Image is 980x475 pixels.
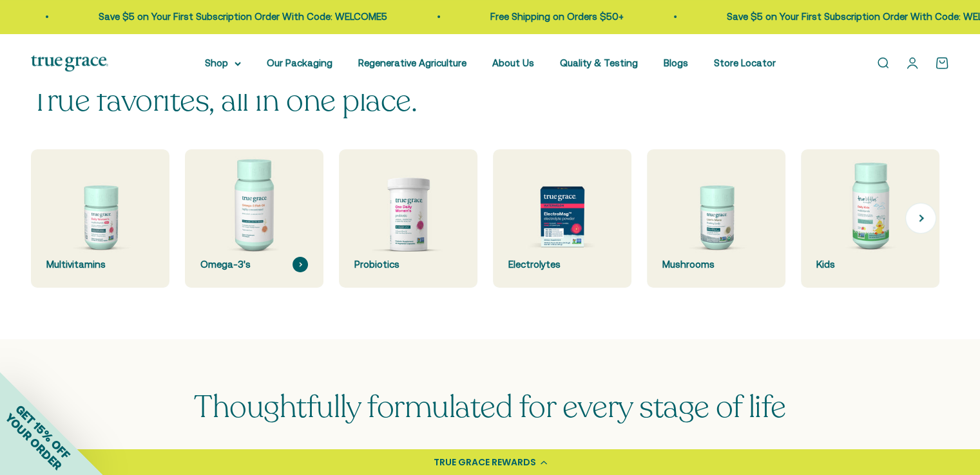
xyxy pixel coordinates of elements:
[185,149,323,288] a: Omega-3's
[354,257,462,272] div: Probiotics
[492,57,534,68] a: About Us
[662,257,770,272] div: Mushrooms
[493,149,631,288] a: Electrolytes
[267,57,332,68] a: Our Packaging
[205,55,241,71] summary: Shop
[74,9,363,24] p: Save $5 on Your First Subscription Order With Code: WELCOME5
[816,257,924,272] div: Kids
[200,257,308,272] div: Omega-3's
[560,57,638,68] a: Quality & Testing
[508,257,616,272] div: Electrolytes
[664,57,688,68] a: Blogs
[31,149,169,288] a: Multivitamins
[31,80,417,122] split-lines: True favorites, all in one place.
[434,456,536,469] div: TRUE GRACE REWARDS
[339,149,477,288] a: Probiotics
[3,411,64,472] span: YOUR ORDER
[46,257,154,272] div: Multivitamins
[714,57,776,68] a: Store Locator
[466,11,599,22] a: Free Shipping on Orders $50+
[13,402,73,461] span: GET 15% OFF
[801,149,939,288] a: Kids
[647,149,785,288] a: Mushrooms
[194,386,785,428] span: Thoughtfully formulated for every stage of life
[358,57,466,68] a: Regenerative Agriculture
